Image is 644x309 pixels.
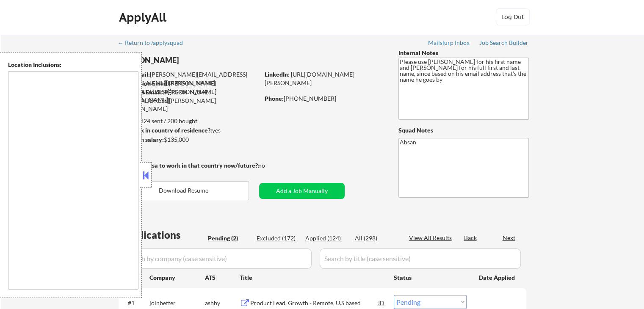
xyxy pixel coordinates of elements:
[320,248,521,269] input: Search by title (case sensitive)
[428,39,470,48] a: Mailslurp Inbox
[258,161,282,170] div: no
[119,10,169,25] div: ApplyAll
[240,273,386,282] div: Title
[205,299,240,307] div: ashby
[428,40,470,46] div: Mailslurp Inbox
[398,126,529,135] div: Squad Notes
[118,135,259,144] div: $135,000
[118,39,191,48] a: ← Return to /applysquad
[265,95,284,102] strong: Phone:
[119,181,249,200] button: Download Resume
[8,61,138,69] div: Location Inclusions:
[121,230,205,240] div: Applications
[119,88,259,113] div: [PERSON_NAME][EMAIL_ADDRESS][PERSON_NAME][DOMAIN_NAME]
[355,234,397,243] div: All (298)
[265,71,354,86] a: [URL][DOMAIN_NAME][PERSON_NAME]
[205,273,240,282] div: ATS
[394,270,467,285] div: Status
[208,234,250,243] div: Pending (2)
[496,8,530,25] button: Log Out
[119,162,260,169] strong: Will need Visa to work in that country now/future?:
[149,273,205,282] div: Company
[119,70,259,87] div: [PERSON_NAME][EMAIL_ADDRESS][PERSON_NAME][DOMAIN_NAME]
[118,117,259,125] div: 124 sent / 200 bought
[118,126,257,135] div: yes
[128,299,143,307] div: #1
[118,127,212,134] strong: Can work in country of residence?:
[265,71,290,78] strong: LinkedIn:
[250,299,378,307] div: Product Lead, Growth - Remote, U.S based
[265,94,384,103] div: [PHONE_NUMBER]
[409,234,454,242] div: View All Results
[479,40,529,46] div: Job Search Builder
[119,79,259,104] div: [PERSON_NAME][EMAIL_ADDRESS][PERSON_NAME][DOMAIN_NAME]
[257,234,299,243] div: Excluded (172)
[479,273,516,282] div: Date Applied
[121,248,312,269] input: Search by company (case sensitive)
[119,55,293,66] div: [PERSON_NAME]
[259,183,345,199] button: Add a Job Manually
[464,234,478,242] div: Back
[503,234,516,242] div: Next
[149,299,205,307] div: joinbetter
[118,40,191,46] div: ← Return to /applysquad
[398,49,529,57] div: Internal Notes
[305,234,348,243] div: Applied (124)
